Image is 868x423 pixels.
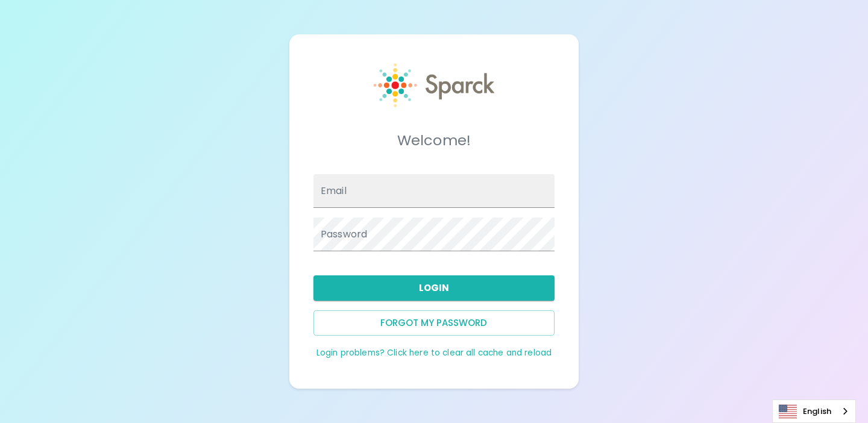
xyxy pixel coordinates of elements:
[772,399,856,423] aside: Language selected: English
[773,400,855,422] a: English
[772,399,856,423] div: Language
[313,310,555,336] button: Forgot my password
[313,275,555,301] button: Login
[374,63,494,107] img: Sparck logo
[316,347,552,359] a: Login problems? Click here to clear all cache and reload
[313,131,555,150] h5: Welcome!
